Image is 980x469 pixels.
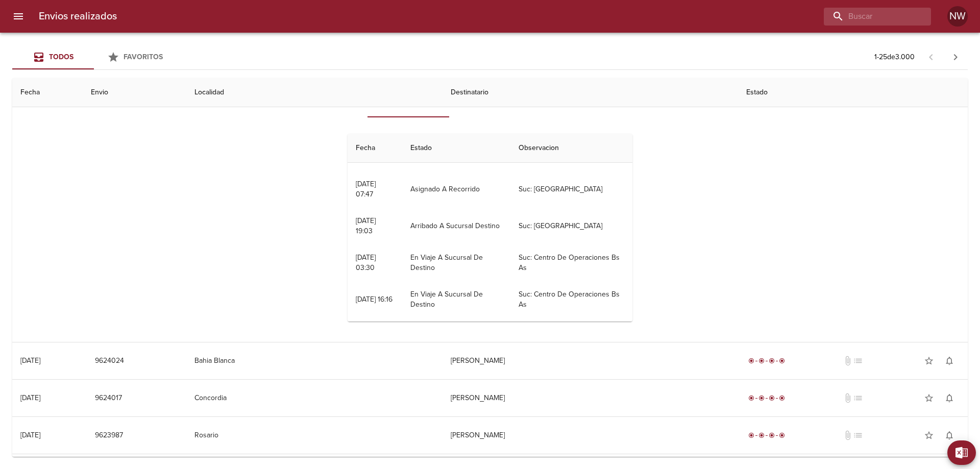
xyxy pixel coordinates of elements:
span: radio_button_checked [779,432,785,438]
span: radio_button_checked [748,432,754,438]
table: Tabla de seguimiento [348,32,632,465]
div: [DATE] [20,356,40,365]
button: 9624017 [91,389,126,408]
button: Activar notificaciones [939,425,960,446]
div: Entregado [746,430,787,440]
span: radio_button_checked [779,358,785,364]
td: [PERSON_NAME] [443,342,738,379]
td: Suc: Centro De Operaciones Bs As [510,244,632,281]
span: radio_button_checked [758,395,765,401]
span: Todos [49,53,73,61]
td: Suc: Centro De Operaciones Bs As [510,318,632,355]
th: Estado [402,134,511,163]
div: Tabs Envios [12,45,176,69]
span: notifications_none [944,393,954,403]
span: radio_button_checked [769,432,775,438]
span: radio_button_checked [748,358,754,364]
span: radio_button_checked [769,395,775,401]
td: [PERSON_NAME] [443,380,738,416]
span: notifications_none [944,356,954,366]
th: Fecha [12,78,83,107]
span: No tiene pedido asociado [853,393,863,403]
div: NW [947,6,968,27]
span: No tiene documentos adjuntos [843,393,853,403]
p: 1 - 25 de 3.000 [874,52,915,62]
th: Estado [738,78,968,107]
span: Favoritos [124,53,163,61]
input: buscar [824,8,914,26]
th: Localidad [186,78,443,107]
button: Activar notificaciones [939,351,960,371]
button: Agregar a favoritos [919,388,939,408]
td: Bahia Blanca [186,342,443,379]
th: Destinatario [443,78,738,107]
span: radio_button_checked [769,358,775,364]
span: radio_button_checked [748,395,754,401]
span: No tiene documentos adjuntos [843,430,853,440]
div: Entregado [746,393,787,403]
div: [DATE] 19:03 [356,216,376,235]
span: radio_button_checked [758,358,765,364]
span: 9624017 [95,392,122,405]
span: No tiene documentos adjuntos [843,356,853,366]
span: notifications_none [944,430,954,440]
div: Entregado [746,356,787,366]
button: Agregar a favoritos [919,351,939,371]
td: Concordia [186,380,443,416]
td: [PERSON_NAME] [443,417,738,454]
span: 9624024 [95,355,124,367]
div: Abrir información de usuario [947,6,968,27]
td: Arribado A Sucursal Destino [402,208,511,244]
button: Activar notificaciones [939,388,960,408]
td: En Viaje A Sucursal De Destino [402,281,511,318]
span: Pagina siguiente [943,45,968,69]
span: Pagina anterior [919,52,943,62]
span: 9623987 [95,429,123,442]
td: Suc: [GEOGRAPHIC_DATA] [510,208,632,244]
span: No tiene pedido asociado [853,356,863,366]
button: Exportar Excel [947,440,976,465]
div: [DATE] 03:30 [356,253,376,272]
button: 9623987 [91,426,127,445]
span: star_border [924,430,934,440]
span: No tiene pedido asociado [853,430,863,440]
div: [DATE] [20,393,40,402]
td: Suc: Centro De Operaciones Bs As [510,281,632,318]
th: Fecha [348,134,402,163]
th: Observacion [510,134,632,163]
td: Suc: [GEOGRAPHIC_DATA] [510,171,632,208]
button: menu [6,4,31,29]
span: star_border [924,393,934,403]
span: radio_button_checked [779,395,785,401]
td: Rosario [186,417,443,454]
span: radio_button_checked [758,432,765,438]
span: star_border [924,356,934,366]
td: Recibido Transportadora [402,318,511,355]
td: En Viaje A Sucursal De Destino [402,244,511,281]
button: 9624024 [91,352,128,371]
div: [DATE] 16:16 [356,295,393,304]
button: Agregar a favoritos [919,425,939,446]
div: [DATE] 07:47 [356,180,376,199]
th: Envio [83,78,187,107]
td: Asignado A Recorrido [402,171,511,208]
div: [DATE] [20,431,40,439]
h6: Envios realizados [39,8,117,24]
